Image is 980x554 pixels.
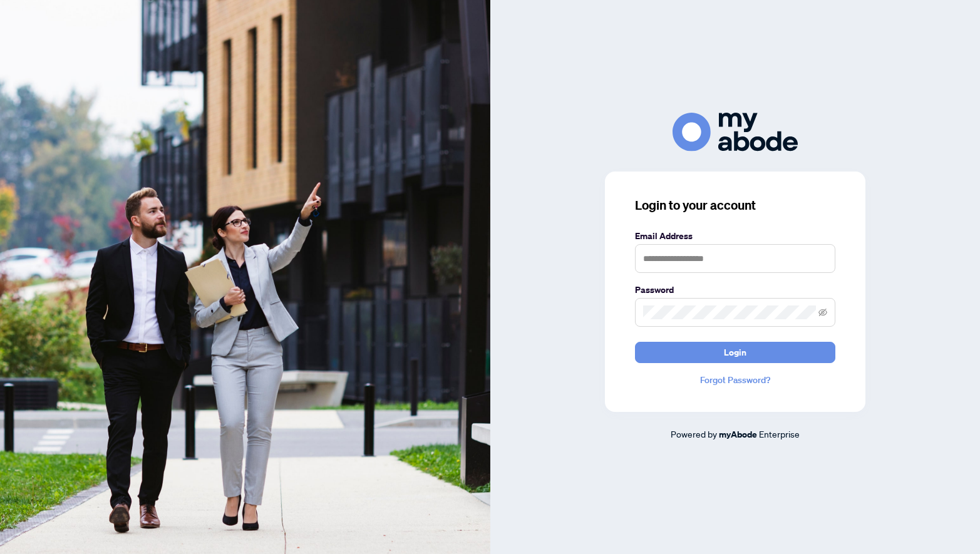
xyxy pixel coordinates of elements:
span: eye-invisible [818,308,827,317]
a: myAbode [719,428,757,441]
span: Login [724,342,746,362]
a: Forgot Password? [635,373,835,387]
span: Enterprise [759,428,800,439]
label: Password [635,283,835,297]
h3: Login to your account [635,197,835,214]
img: ma-logo [673,113,798,151]
button: Login [635,342,835,363]
span: Powered by [671,428,717,439]
label: Email Address [635,229,835,243]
